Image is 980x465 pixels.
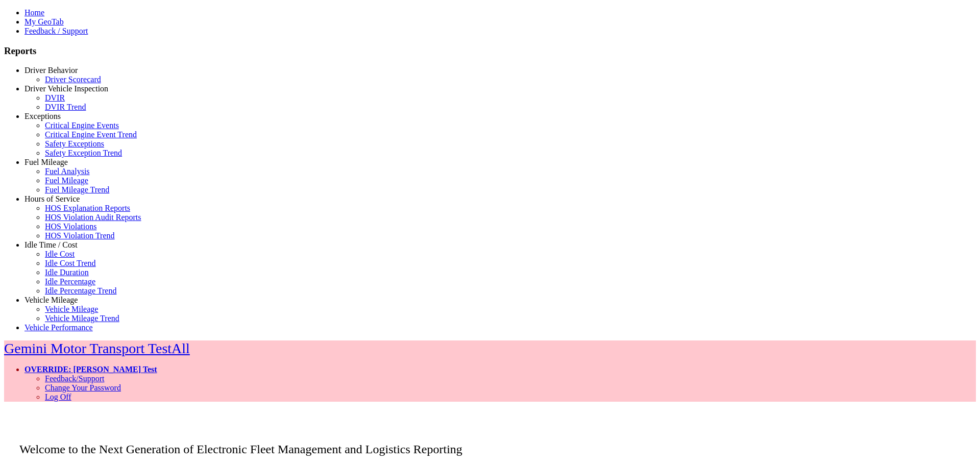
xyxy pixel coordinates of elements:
[45,167,90,176] a: Fuel Analysis
[45,268,89,277] a: Idle Duration
[24,323,93,332] a: Vehicle Performance
[45,121,119,130] a: Critical Engine Events
[45,231,115,240] a: HOS Violation Trend
[45,277,95,286] a: Idle Percentage
[45,204,130,212] a: HOS Explanation Reports
[4,340,190,356] a: Gemini Motor Transport TestAll
[45,383,121,392] a: Change Your Password
[45,149,122,157] a: Safety Exception Trend
[45,213,141,222] a: HOS Violation Audit Reports
[4,427,976,456] p: Welcome to the Next Generation of Electronic Fleet Management and Logistics Reporting
[45,393,71,401] a: Log Off
[45,93,65,102] a: DVIR
[24,158,68,166] a: Fuel Mileage
[4,45,976,57] h3: Reports
[45,305,98,313] a: Vehicle Mileage
[45,176,88,185] a: Fuel Mileage
[24,365,157,374] a: OVERRIDE: [PERSON_NAME] Test
[45,314,119,323] a: Vehicle Mileage Trend
[45,259,96,267] a: Idle Cost Trend
[45,286,116,295] a: Idle Percentage Trend
[45,222,96,231] a: HOS Violations
[45,374,104,383] a: Feedback/Support
[24,194,80,203] a: Hours of Service
[45,185,109,194] a: Fuel Mileage Trend
[24,27,88,35] a: Feedback / Support
[24,8,44,17] a: Home
[45,103,86,111] a: DVIR Trend
[45,139,104,148] a: Safety Exceptions
[45,75,101,84] a: Driver Scorecard
[24,66,78,75] a: Driver Behavior
[24,296,78,304] a: Vehicle Mileage
[24,17,64,26] a: My GeoTab
[24,84,108,93] a: Driver Vehicle Inspection
[24,112,61,120] a: Exceptions
[45,250,75,258] a: Idle Cost
[24,240,78,249] a: Idle Time / Cost
[45,130,137,139] a: Critical Engine Event Trend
